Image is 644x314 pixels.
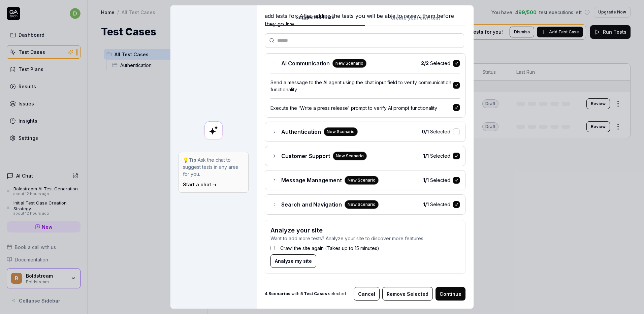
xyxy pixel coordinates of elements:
b: 5 Test Cases [300,291,327,296]
div: New Scenario [345,200,379,209]
span: Selected [421,60,450,67]
h3: Analyze your site [270,226,460,235]
button: Continue [436,287,465,301]
span: AI Communication [281,59,330,67]
label: Crawl the site again (Takes up to 15 minutes) [280,245,379,252]
span: Analyze my site [275,257,312,264]
span: Message Management [281,176,342,184]
span: with selected [265,291,346,297]
b: 2 / 2 [421,60,429,66]
div: New Scenario [332,59,366,68]
p: Want to add more tests? Analyze your site to discover more features. [270,235,460,242]
b: 1 / 1 [423,153,429,159]
span: Authentication [281,128,321,136]
strong: Tip: [189,157,198,163]
div: Send a message to the AI agent using the chat input field to verify communication functionality [270,79,453,93]
span: Customer Support [281,152,330,160]
span: Selected [423,177,450,184]
div: New Scenario [345,176,379,185]
div: New Scenario [324,127,358,136]
b: 1 / 1 [423,177,429,183]
button: Cancel [354,287,380,301]
p: 💡 Ask the chat to suggest tests in any area for you. [183,156,244,178]
b: 0 / 1 [422,129,429,134]
span: Selected [423,201,450,208]
div: Execute the 'Write a press release' prompt to verify AI prompt functionality [270,104,453,112]
span: Selected [422,128,450,135]
span: Search and Navigation [281,200,342,209]
button: Analyze my site [270,254,316,268]
span: Selected [423,152,450,159]
b: 1 / 1 [423,201,429,207]
b: 4 Scenarios [265,291,290,296]
button: Suggested tests [265,14,365,26]
div: New Scenario [333,152,367,160]
button: Create your own test [365,14,465,26]
button: Remove Selected [382,287,433,301]
a: Start a chat → [183,182,217,187]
